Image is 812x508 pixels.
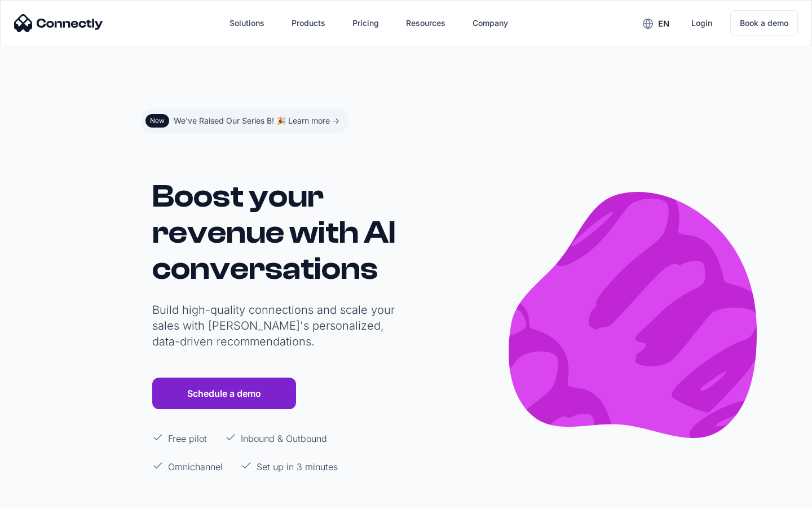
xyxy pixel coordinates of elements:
[14,14,103,32] img: Connectly Logo
[682,10,721,37] a: Login
[691,15,712,31] div: Login
[730,10,798,36] a: Book a demo
[152,178,400,287] h1: Boost your revenue with AI conversations
[174,113,339,129] div: We've Raised Our Series B! 🎉 Learn more ->
[352,15,379,31] div: Pricing
[11,487,68,504] aside: Language selected: English
[292,15,325,31] div: Products
[241,432,327,445] p: Inbound & Outbound
[152,302,400,349] p: Build high-quality connections and scale your sales with [PERSON_NAME]'s personalized, data-drive...
[473,15,508,31] div: Company
[150,116,165,125] div: New
[141,108,348,133] a: NewWe've Raised Our Series B! 🎉 Learn more ->
[406,15,445,31] div: Resources
[168,432,207,445] p: Free pilot
[658,16,669,32] div: en
[343,10,388,37] a: Pricing
[152,378,296,409] a: Schedule a demo
[257,460,338,474] p: Set up in 3 minutes
[168,460,223,474] p: Omnichannel
[230,15,264,31] div: Solutions
[23,488,68,504] ul: Language list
